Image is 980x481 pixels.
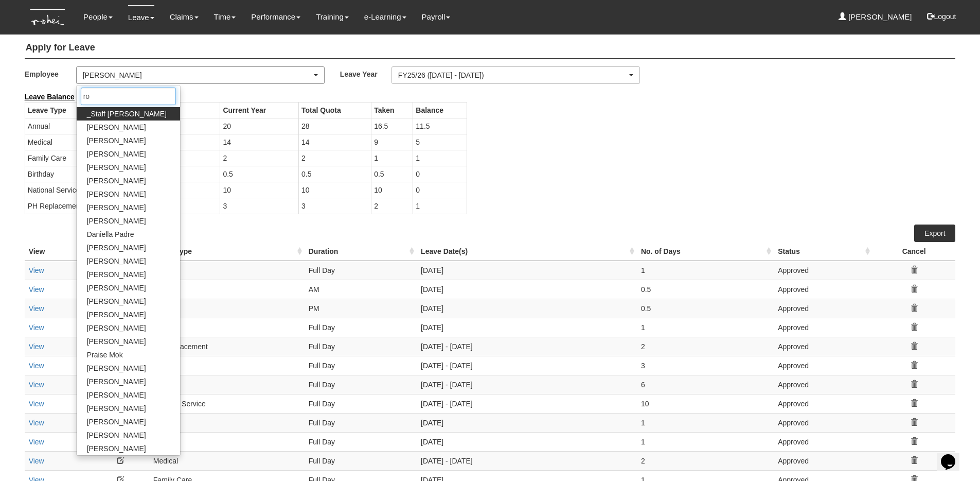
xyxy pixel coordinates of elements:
[149,318,305,337] td: Annual
[87,109,167,119] span: _Staff [PERSON_NAME]
[371,198,413,214] td: 2
[87,310,146,320] span: [PERSON_NAME]
[149,413,305,432] td: Medical
[220,150,299,166] td: 2
[417,432,637,451] td: [DATE]
[417,280,637,299] td: [DATE]
[220,182,299,198] td: 10
[29,438,44,446] a: View
[149,375,305,394] td: Annual
[251,5,300,29] a: Performance
[391,66,640,84] button: FY25/26 ([DATE] - [DATE])
[25,198,121,214] td: PH Replacement
[87,269,146,280] span: [PERSON_NAME]
[371,150,413,166] td: 1
[87,443,146,454] span: [PERSON_NAME]
[417,413,637,432] td: [DATE]
[220,102,299,118] th: Current Year
[422,5,451,29] a: Payroll
[29,381,44,389] a: View
[87,162,146,173] span: [PERSON_NAME]
[25,93,75,101] b: Leave Balance
[305,375,417,394] td: Full Day
[87,229,134,239] span: Daniella Padre
[87,283,146,293] span: [PERSON_NAME]
[637,375,774,394] td: 6
[774,451,872,470] td: Approved
[87,202,146,213] span: [PERSON_NAME]
[305,280,417,299] td: AM
[637,394,774,413] td: 10
[413,166,467,182] td: 0
[305,356,417,375] td: Full Day
[774,299,872,318] td: Approved
[149,299,305,318] td: Annual
[417,356,637,375] td: [DATE] - [DATE]
[305,242,417,261] th: Duration : activate to sort column ascending
[29,323,44,332] a: View
[417,375,637,394] td: [DATE] - [DATE]
[340,66,391,81] label: Leave Year
[87,243,146,253] span: [PERSON_NAME]
[149,356,305,375] td: Annual
[371,166,413,182] td: 0.5
[872,242,956,261] th: Cancel
[298,182,371,198] td: 10
[298,150,371,166] td: 2
[87,189,146,199] span: [PERSON_NAME]
[298,166,371,182] td: 0.5
[29,266,44,274] a: View
[149,432,305,451] td: Annual
[637,451,774,470] td: 2
[29,362,44,370] a: View
[364,5,406,29] a: e-Learning
[87,336,146,347] span: [PERSON_NAME]
[25,182,121,198] td: National Service
[417,318,637,337] td: [DATE]
[87,430,146,440] span: [PERSON_NAME]
[149,337,305,356] td: PH Replacement
[220,166,299,182] td: 0.5
[25,38,956,59] h4: Apply for Leave
[305,413,417,432] td: Full Day
[305,318,417,337] td: Full Day
[371,118,413,134] td: 16.5
[149,242,305,261] th: Leave Type : activate to sort column ascending
[25,242,92,261] th: View
[637,261,774,280] td: 1
[29,457,44,465] a: View
[417,451,637,470] td: [DATE] - [DATE]
[774,413,872,432] td: Approved
[305,394,417,413] td: Full Day
[371,182,413,198] td: 10
[76,66,325,84] button: [PERSON_NAME]
[87,363,146,373] span: [PERSON_NAME]
[398,70,627,80] div: FY25/26 ([DATE] - [DATE])
[25,118,121,134] td: Annual
[305,432,417,451] td: Full Day
[413,102,467,118] th: Balance
[937,440,970,471] iframe: chat widget
[413,182,467,198] td: 0
[774,242,872,261] th: Status : activate to sort column ascending
[637,337,774,356] td: 2
[220,198,299,214] td: 3
[417,261,637,280] td: [DATE]
[25,134,121,150] td: Medical
[29,400,44,408] a: View
[371,102,413,118] th: Taken
[774,261,872,280] td: Approved
[87,403,146,414] span: [PERSON_NAME]
[774,375,872,394] td: Approved
[839,5,912,29] a: [PERSON_NAME]
[87,176,146,186] span: [PERSON_NAME]
[413,134,467,150] td: 5
[170,5,199,29] a: Claims
[316,5,349,29] a: Training
[774,356,872,375] td: Approved
[83,5,113,29] a: People
[29,304,44,313] a: View
[214,5,236,29] a: Time
[87,390,146,400] span: [PERSON_NAME]
[220,134,299,150] td: 14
